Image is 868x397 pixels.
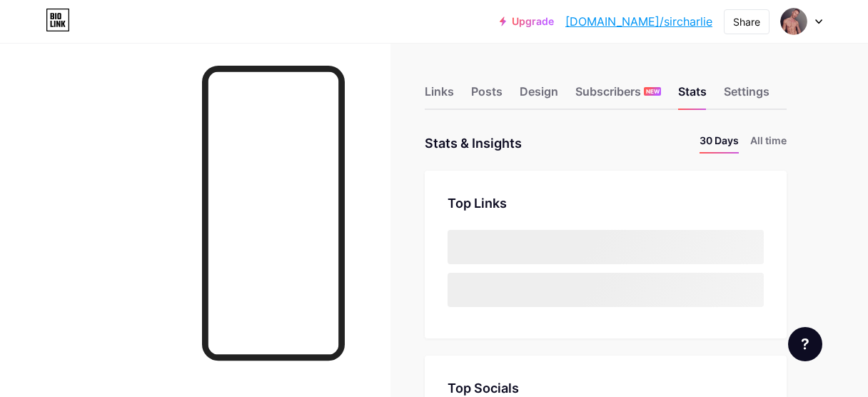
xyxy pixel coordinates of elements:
li: All time [750,133,787,154]
div: Subscribers [575,83,661,109]
div: Share [733,14,760,29]
div: Design [520,83,558,109]
div: Stats & Insights [425,133,522,154]
div: Settings [724,83,769,109]
a: [DOMAIN_NAME]/sircharlie [565,13,712,30]
span: NEW [646,87,660,96]
a: Upgrade [500,16,554,27]
li: 30 Days [700,133,739,154]
div: Posts [471,83,503,109]
img: sircharlie [780,8,807,35]
div: Top Links [448,194,764,213]
div: Stats [678,83,707,109]
div: Links [425,83,454,109]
